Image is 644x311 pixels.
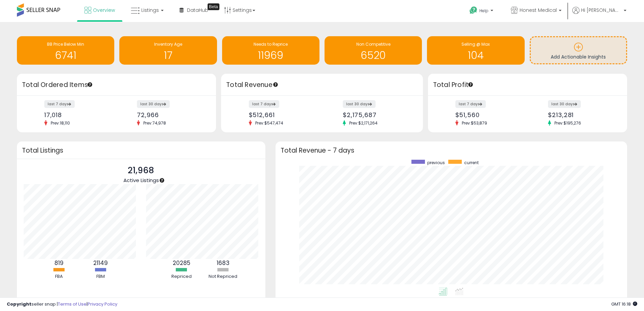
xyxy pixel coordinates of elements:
[123,50,213,61] h1: 17
[455,100,486,108] label: last 7 days
[520,7,557,14] span: Honest Medical
[548,100,581,108] label: last 30 days
[44,100,75,108] label: last 7 days
[47,120,73,126] span: Prev: 18,110
[427,160,445,165] span: previous
[140,120,169,126] span: Prev: 74,978
[123,164,159,177] p: 21,968
[123,177,159,184] span: Active Listings
[464,1,500,22] a: Help
[93,259,108,267] b: 21149
[119,36,217,65] a: Inventory Age 17
[427,36,524,65] a: Selling @ Max 104
[343,111,411,118] div: $2,175,687
[222,36,319,65] a: Needs to Reprice 11969
[346,120,381,126] span: Prev: $2,171,264
[430,50,521,61] h1: 104
[22,80,211,90] h3: Total Ordered Items
[88,301,117,307] a: Privacy Policy
[531,37,626,63] a: Add Actionable Insights
[80,273,121,280] div: FBM
[356,41,390,47] span: Non Competitive
[249,111,317,118] div: $512,661
[469,6,478,15] i: Get Help
[325,36,422,65] a: Non Competitive 6520
[551,53,606,60] span: Add Actionable Insights
[581,7,622,14] span: Hi [PERSON_NAME]
[249,100,279,108] label: last 7 days
[17,36,114,65] a: BB Price Below Min 6741
[7,301,31,307] strong: Copyright
[281,148,622,153] h3: Total Revenue - 7 days
[254,41,288,47] span: Needs to Reprice
[141,7,159,14] span: Listings
[87,82,93,88] div: Tooltip anchor
[252,120,287,126] span: Prev: $547,474
[58,301,87,307] a: Terms of Use
[154,41,182,47] span: Inventory Age
[226,80,418,90] h3: Total Revenue
[572,7,626,22] a: Hi [PERSON_NAME]
[93,7,115,14] span: Overview
[44,111,112,118] div: 17,018
[187,7,208,14] span: DataHub
[137,100,170,108] label: last 30 days
[47,41,84,47] span: BB Price Below Min
[203,273,243,280] div: Not Repriced
[22,148,260,153] h3: Total Listings
[161,273,202,280] div: Repriced
[551,120,585,126] span: Prev: $195,276
[39,273,79,280] div: FBA
[461,41,490,47] span: Selling @ Max
[217,259,230,267] b: 1683
[54,259,64,267] b: 819
[611,301,637,307] span: 2025-08-13 16:18 GMT
[464,160,479,165] span: current
[328,50,419,61] h1: 6520
[433,80,622,90] h3: Total Profit
[479,8,488,14] span: Help
[20,50,111,61] h1: 6741
[548,111,615,118] div: $213,281
[225,50,316,61] h1: 11969
[455,111,523,118] div: $51,560
[159,177,165,183] div: Tooltip anchor
[458,120,491,126] span: Prev: $53,879
[343,100,376,108] label: last 30 days
[137,111,204,118] div: 72,966
[208,3,219,10] div: Tooltip anchor
[7,301,117,308] div: seller snap | |
[173,259,190,267] b: 20285
[468,82,474,88] div: Tooltip anchor
[272,82,279,88] div: Tooltip anchor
